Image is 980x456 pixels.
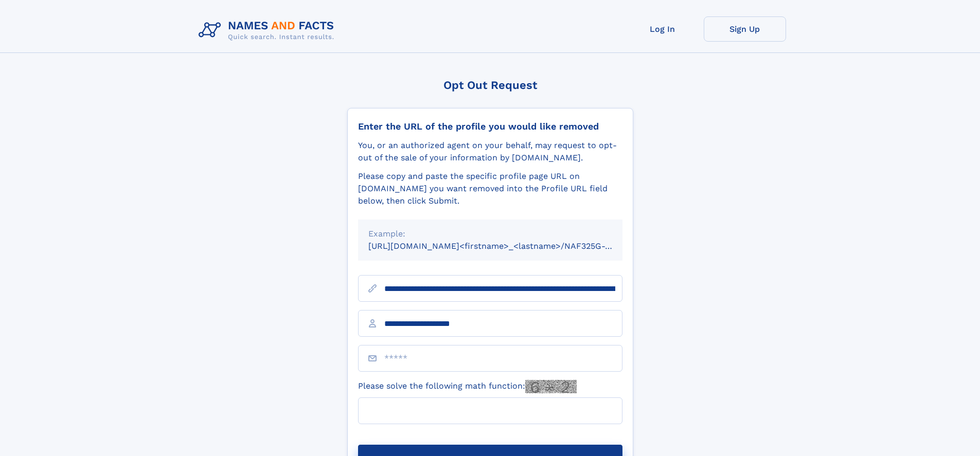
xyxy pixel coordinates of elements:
[358,121,622,132] div: Enter the URL of the profile you would like removed
[368,241,642,251] small: [URL][DOMAIN_NAME]<firstname>_<lastname>/NAF325G-xxxxxxxx
[368,228,612,240] div: Example:
[347,79,633,92] div: Opt Out Request
[358,170,622,207] div: Please copy and paste the specific profile page URL on [DOMAIN_NAME] you want removed into the Pr...
[704,16,786,42] a: Sign Up
[358,139,622,164] div: You, or an authorized agent on your behalf, may request to opt-out of the sale of your informatio...
[621,16,704,42] a: Log In
[194,16,343,44] img: Logo Names and Facts
[358,380,577,393] label: Please solve the following math function:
